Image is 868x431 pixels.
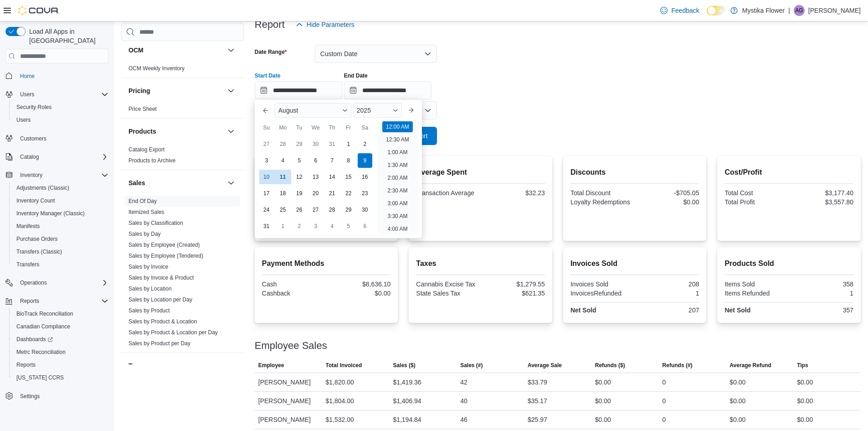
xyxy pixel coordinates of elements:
[128,146,164,153] span: Catalog Export
[671,6,699,15] span: Feedback
[377,121,418,234] ul: Time
[570,290,633,297] div: InvoicesRefunded
[315,45,437,63] button: Custom Date
[2,389,112,403] button: Settings
[637,189,699,197] div: -$705.05
[255,19,285,30] h3: Report
[344,72,368,79] label: End Date
[325,120,339,135] div: Th
[128,105,157,113] span: Price Sheet
[16,116,31,124] span: Users
[341,219,356,234] div: day-5
[9,346,112,358] button: Metrc Reconciliation
[13,308,77,319] a: BioTrack Reconciliation
[20,73,35,80] span: Home
[724,198,787,206] div: Total Profit
[791,280,853,288] div: 358
[20,153,39,161] span: Catalog
[663,377,666,388] div: 0
[460,395,467,406] div: 40
[276,219,290,234] div: day-1
[308,120,323,135] div: We
[384,211,411,222] li: 3:30 AM
[13,321,108,332] span: Canadian Compliance
[292,219,307,234] div: day-2
[128,86,150,95] h3: Pricing
[128,198,157,204] a: End Of Day
[128,157,175,164] span: Products to Archive
[384,172,411,183] li: 2:00 AM
[16,323,70,330] span: Canadian Compliance
[326,395,354,406] div: $1,804.00
[328,280,390,288] div: $8,636.10
[416,290,478,297] div: State Sales Tax
[16,197,55,204] span: Inventory Count
[16,223,40,230] span: Manifests
[528,395,547,406] div: $35.17
[13,246,108,257] span: Transfers (Classic)
[416,280,478,288] div: Cannabis Excise Tax
[791,290,853,297] div: 1
[16,296,108,306] span: Reports
[16,390,108,402] span: Settings
[9,114,112,126] button: Users
[13,221,108,232] span: Manifests
[326,377,354,388] div: $1,820.00
[9,258,112,271] button: Transfers
[276,186,290,201] div: day-18
[729,395,745,406] div: $0.00
[358,186,372,201] div: day-23
[9,182,112,194] button: Adjustments (Classic)
[341,203,356,217] div: day-29
[128,178,145,187] h3: Sales
[292,203,307,217] div: day-26
[9,101,112,114] button: Security Roles
[16,89,108,100] span: Users
[795,5,803,16] span: AG
[325,219,339,234] div: day-4
[13,195,59,206] a: Inventory Count
[128,178,224,187] button: Sales
[13,102,55,113] a: Security Roles
[384,223,411,234] li: 4:00 AM
[276,137,290,151] div: day-28
[20,393,40,400] span: Settings
[128,220,183,226] a: Sales by Classification
[724,189,787,197] div: Total Cost
[326,362,362,369] span: Total Invoiced
[308,153,323,168] div: day-6
[13,334,108,345] span: Dashboards
[570,306,596,314] strong: Net Sold
[16,70,108,81] span: Home
[259,203,274,217] div: day-24
[128,230,161,238] span: Sales by Day
[528,377,547,388] div: $33.79
[5,65,108,426] nav: Complex example
[16,235,58,243] span: Purchase Orders
[16,170,108,181] span: Inventory
[16,151,42,162] button: Catalog
[276,170,290,184] div: day-11
[128,361,146,370] h3: Taxes
[13,347,108,358] span: Metrc Reconciliation
[637,306,699,314] div: 207
[292,137,307,151] div: day-29
[259,153,274,168] div: day-3
[128,286,172,292] a: Sales by Location
[384,160,411,171] li: 1:30 AM
[358,170,372,184] div: day-16
[292,186,307,201] div: day-19
[570,280,633,288] div: Invoices Sold
[16,133,108,144] span: Customers
[325,186,339,201] div: day-21
[13,372,67,383] a: [US_STATE] CCRS
[128,242,200,248] a: Sales by Employee (Created)
[16,391,43,402] a: Settings
[128,127,156,136] h3: Products
[344,81,431,99] input: Press the down key to open a popover containing a calendar.
[416,258,545,269] h2: Taxes
[13,221,43,232] a: Manifests
[384,198,411,209] li: 3:00 AM
[20,171,42,179] span: Inventory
